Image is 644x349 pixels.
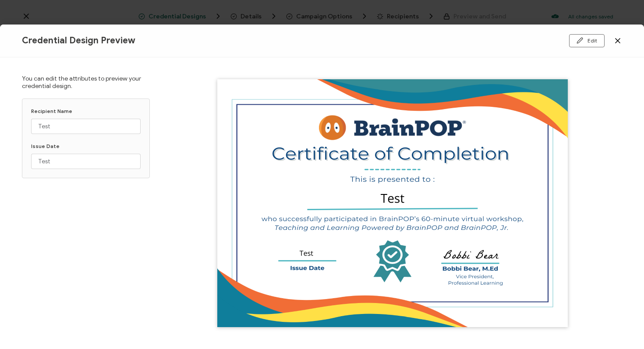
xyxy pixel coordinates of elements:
[569,34,605,47] button: Edit
[31,154,141,169] input: [attribute.tag]
[22,75,150,90] p: You can edit the attributes to preview your credential design.
[217,79,568,327] img: certificate preview
[31,143,141,149] p: Issue Date
[600,307,644,349] iframe: Chat Widget
[31,108,141,114] p: Recipient Name
[31,119,141,134] input: [attribute.tag]
[22,35,135,46] span: Credential Design Preview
